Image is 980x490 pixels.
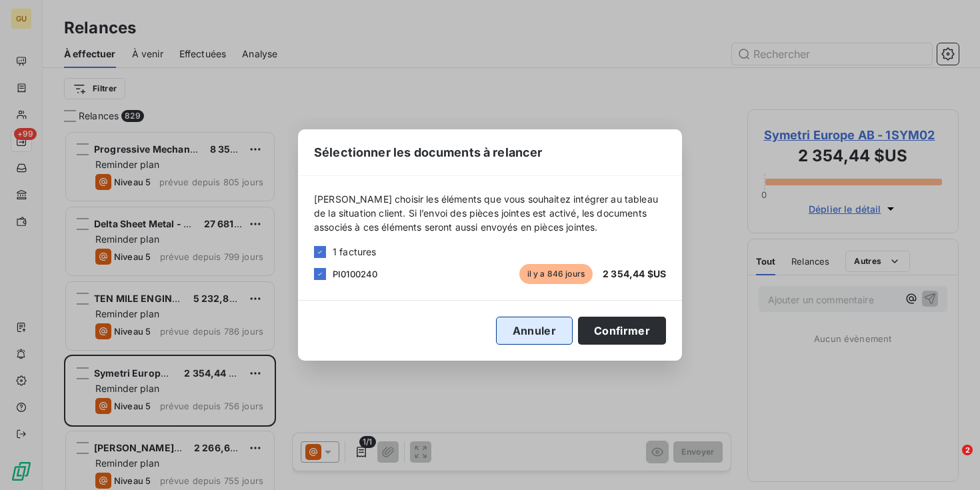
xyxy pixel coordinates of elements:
[314,143,543,161] span: Sélectionner les documents à relancer
[333,245,377,259] span: 1 factures
[962,445,973,455] span: 2
[333,269,377,279] span: PI0100240
[314,192,666,234] span: [PERSON_NAME] choisir les éléments que vous souhaitez intégrer au tableau de la situation client....
[519,264,593,284] span: il y a 846 jours
[496,317,573,345] button: Annuler
[935,445,967,477] iframe: Intercom live chat
[578,317,666,345] button: Confirmer
[603,268,666,279] span: 2 354,44 $US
